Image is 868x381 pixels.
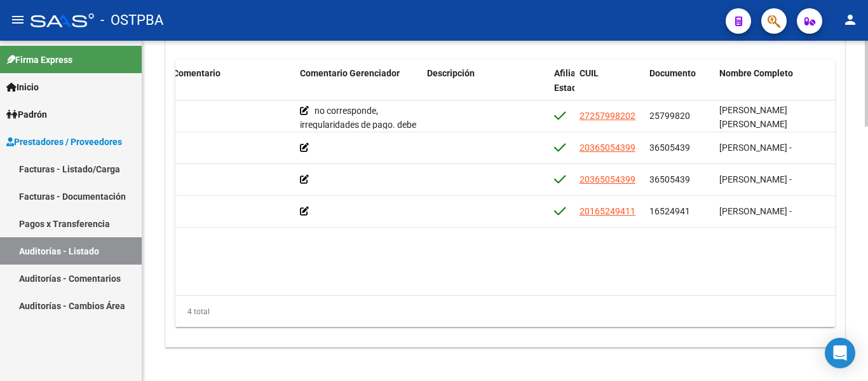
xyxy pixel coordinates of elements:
datatable-header-cell: Comentario [168,60,295,116]
span: Inicio [6,80,39,94]
span: CUIL [580,68,599,78]
span: 25799820 [649,111,690,121]
span: no corresponde, irregularidades de pago. debe mes 03/2025 [300,106,416,145]
mat-icon: person [843,12,858,27]
datatable-header-cell: Nombre Completo [714,60,841,116]
span: Descripción [427,68,475,78]
span: 16524941 [649,206,690,216]
datatable-header-cell: Comentario Gerenciador [295,60,422,116]
span: Firma Express [6,53,72,67]
span: Prestadores / Proveedores [6,135,122,149]
span: Afiliado Estado [554,68,586,93]
span: - OSTPBA [100,6,163,34]
span: Comentario Gerenciador [300,68,400,78]
span: 20165249411 [580,206,635,216]
datatable-header-cell: Afiliado Estado [549,60,574,116]
span: 20365054399 [580,142,635,153]
span: [PERSON_NAME] - [719,142,792,153]
span: 36505439 [649,174,690,184]
datatable-header-cell: Documento [644,60,714,116]
span: Nombre Completo [719,68,793,78]
span: [PERSON_NAME] - [719,174,792,184]
span: Comentario [173,68,220,78]
div: Open Intercom Messenger [825,338,855,368]
mat-icon: menu [10,12,25,27]
span: 20365054399 [580,174,635,184]
span: Documento [649,68,696,78]
datatable-header-cell: CUIL [574,60,644,116]
span: 36505439 [649,142,690,153]
span: Padrón [6,107,47,121]
span: [PERSON_NAME] - [719,206,792,216]
datatable-header-cell: Descripción [422,60,549,116]
span: [PERSON_NAME] [PERSON_NAME] [719,105,787,130]
span: 27257998202 [580,111,635,121]
div: 4 total [175,296,835,328]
